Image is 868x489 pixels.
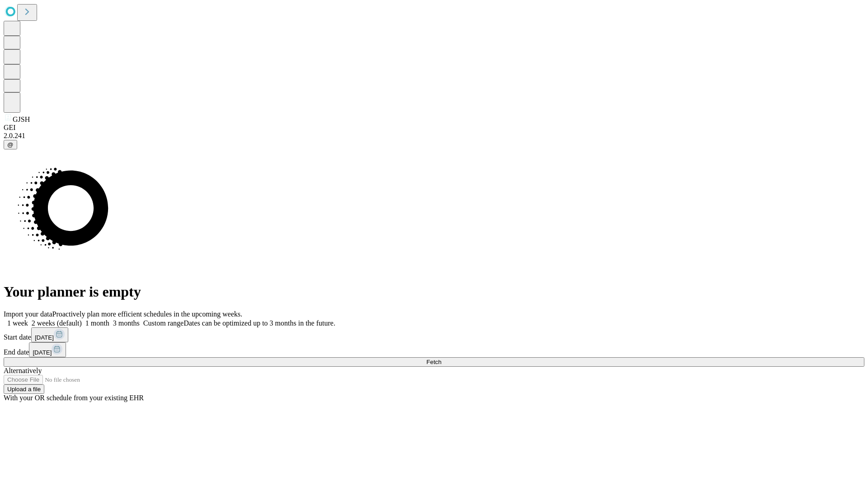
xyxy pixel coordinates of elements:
span: Alternatively [4,367,42,374]
button: [DATE] [31,327,68,342]
span: 2 weeks (default) [32,319,82,327]
div: GEI [4,124,864,132]
button: @ [4,140,17,149]
button: [DATE] [29,342,66,357]
span: Custom range [143,319,184,327]
span: With your OR schedule from your existing EHR [4,394,144,402]
span: [DATE] [33,349,52,356]
button: Fetch [4,357,864,367]
span: Dates can be optimized up to 3 months in the future. [184,319,335,327]
span: [DATE] [35,334,54,341]
span: 1 week [7,319,28,327]
span: @ [7,141,14,148]
div: 2.0.241 [4,132,864,140]
span: 1 month [85,319,109,327]
span: Proactively plan more efficient schedules in the upcoming weeks. [52,310,242,318]
div: End date [4,342,864,357]
span: 3 months [113,319,140,327]
span: GJSH [13,115,30,123]
button: Upload a file [4,384,44,394]
div: Start date [4,327,864,342]
h1: Your planner is empty [4,283,864,300]
span: Fetch [426,359,441,365]
span: Import your data [4,310,52,318]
